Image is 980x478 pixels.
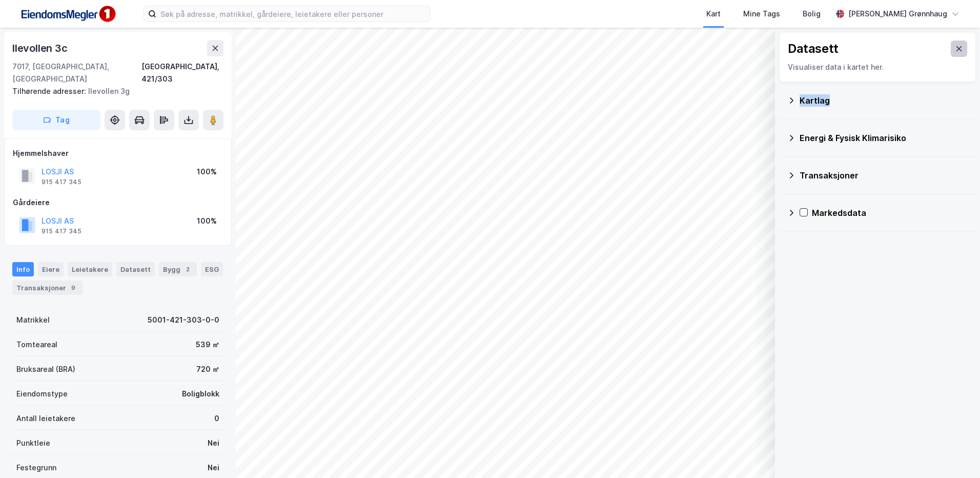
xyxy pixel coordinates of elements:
[800,132,968,144] div: Energi & Fysisk Klimarisiko
[812,207,968,219] div: Markedsdata
[68,262,112,276] div: Leietakere
[800,94,968,107] div: Kartlag
[182,264,193,274] div: 2
[208,437,219,449] div: Nei
[197,166,217,178] div: 100%
[141,61,223,85] div: [GEOGRAPHIC_DATA], 421/303
[156,6,430,22] input: Søk på adresse, matrikkel, gårdeiere, leietakere eller personer
[116,262,155,276] div: Datasett
[12,40,70,56] div: Ilevollen 3c
[196,363,219,375] div: 720 ㎡
[214,412,219,425] div: 0
[201,262,223,276] div: ESG
[12,281,83,295] div: Transaksjoner
[208,462,219,474] div: Nei
[12,85,215,97] div: Ilevollen 3g
[800,169,968,182] div: Transaksjoner
[12,87,88,95] span: Tilhørende adresser:
[159,262,197,276] div: Bygg
[148,314,219,326] div: 5001-421-303-0-0
[743,8,780,20] div: Mine Tags
[16,3,119,26] img: F4PB6Px+NJ5v8B7XTbfpPpyloAAAAASUVORK5CYII=
[12,110,100,130] button: Tag
[42,227,81,235] div: 915 417 345
[16,412,75,425] div: Antall leietakere
[706,8,721,20] div: Kart
[848,8,947,20] div: [PERSON_NAME] Grønnhaug
[16,314,50,326] div: Matrikkel
[38,262,64,276] div: Eiere
[803,8,821,20] div: Bolig
[12,61,141,85] div: 7017, [GEOGRAPHIC_DATA], [GEOGRAPHIC_DATA]
[12,262,34,276] div: Info
[196,338,219,351] div: 539 ㎡
[16,462,56,474] div: Festegrunn
[788,41,839,57] div: Datasett
[929,429,980,478] div: Kontrollprogram for chat
[13,196,223,209] div: Gårdeiere
[929,429,980,478] iframe: Chat Widget
[16,363,75,375] div: Bruksareal (BRA)
[788,61,967,73] div: Visualiser data i kartet her.
[13,147,223,160] div: Hjemmelshaver
[16,388,68,400] div: Eiendomstype
[42,178,81,186] div: 915 417 345
[16,338,57,351] div: Tomteareal
[16,437,50,449] div: Punktleie
[68,283,78,293] div: 9
[197,215,217,227] div: 100%
[182,388,219,400] div: Boligblokk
